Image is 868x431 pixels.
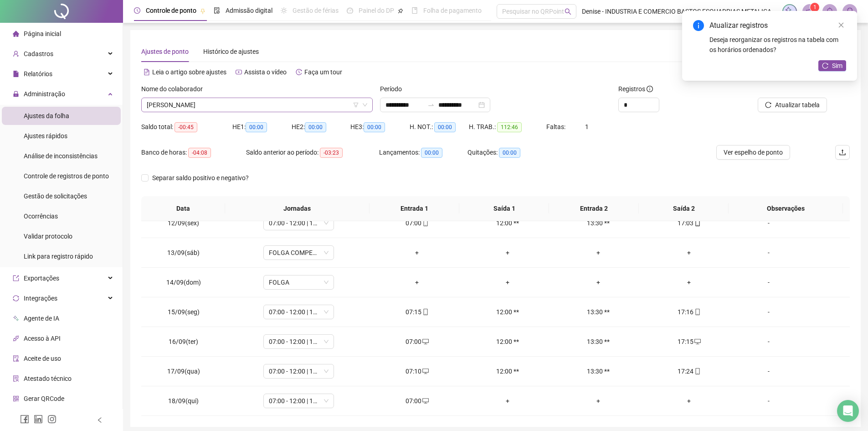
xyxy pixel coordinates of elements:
span: Histórico de ajustes [203,48,259,55]
span: FOLGA COMPENSATÓRIA [269,246,329,260]
span: youtube [236,69,242,75]
span: sync [13,295,19,301]
span: 1 [585,123,589,130]
span: file-done [214,7,220,14]
span: Exportações [24,275,59,282]
span: 17/09(qua) [167,368,200,375]
div: + [651,248,727,258]
span: home [13,31,19,37]
div: + [470,396,546,406]
th: Entrada 1 [370,196,459,221]
span: user-add [13,51,19,57]
span: facebook [20,415,29,424]
div: + [470,248,546,258]
span: desktop [421,338,429,345]
span: mobile [421,220,429,226]
span: 07:00 - 12:00 | 13:30 - 17:15 [269,394,329,408]
span: search [565,8,571,15]
span: 00:00 [305,122,326,132]
span: Assista o vídeo [244,68,287,76]
div: 07:15 [379,307,455,317]
span: Relatórios [24,70,52,78]
span: export [13,275,19,281]
span: Sim [832,61,842,71]
div: - [742,366,796,376]
div: - [742,337,796,347]
span: info-circle [647,86,653,92]
div: Banco de horas: [141,147,246,158]
span: Validar protocolo [24,233,72,240]
span: pushpin [200,8,205,14]
span: Leia o artigo sobre ajustes [152,68,226,76]
div: Saldo anterior ao período: [246,147,379,158]
button: Sim [818,60,846,71]
span: 00:00 [246,122,267,132]
span: Admissão digital [226,7,272,14]
span: Página inicial [24,30,61,37]
span: 14/09(dom) [166,279,201,286]
span: 1 [813,4,817,10]
span: Controle de ponto [146,7,196,14]
div: 07:00 [379,337,455,347]
span: Ajustes rápidos [24,132,67,140]
span: Faltas: [546,123,567,130]
span: filter [353,102,359,108]
div: 17:03 [651,218,727,228]
span: history [296,69,302,75]
span: Ajustes de ponto [141,48,189,55]
span: file [13,71,19,77]
div: + [651,396,727,406]
div: 07:10 [379,366,455,376]
div: H. NOT.: [410,122,469,132]
span: Faça um tour [304,68,342,76]
span: audit [13,355,19,362]
span: Registros [618,84,653,94]
div: - [742,307,796,317]
span: upload [839,149,846,156]
button: Atualizar tabela [758,98,827,112]
span: Ajustes da folha [24,112,69,119]
th: Entrada 2 [549,196,639,221]
span: to [427,101,435,109]
div: - [742,277,796,287]
span: Gestão de férias [293,7,339,14]
span: 15/09(seg) [168,308,200,316]
div: - [742,396,796,406]
div: 17:24 [651,366,727,376]
span: solution [13,375,19,382]
span: api [13,335,19,342]
span: 00:00 [421,148,442,158]
span: sun [281,7,287,14]
span: 07:00 - 12:00 | 13:30 - 17:00 [269,216,329,230]
button: Ver espelho de ponto [716,145,790,160]
span: desktop [693,338,701,345]
span: mobile [693,309,701,315]
span: Folha de pagamento [423,7,482,14]
div: + [379,277,455,287]
div: + [560,396,637,406]
span: down [362,102,368,108]
span: mobile [693,368,701,374]
label: Nome do colaborador [141,84,209,94]
span: qrcode [13,395,19,402]
span: Gerar QRCode [24,395,64,402]
span: reload [822,62,828,69]
span: -04:08 [188,148,211,158]
div: Deseja reorganizar os registros na tabela com os horários ordenados? [709,35,846,55]
div: 17:16 [651,307,727,317]
div: Quitações: [467,147,556,158]
span: mobile [693,220,701,226]
span: Gestão de solicitações [24,192,87,200]
span: 07:00 - 12:00 | 13:30 - 17:15 [269,364,329,378]
span: Denise - INDUSTRIA E COMERCIO BASTOS ESQUADRIAS METALICAS LTDA [582,6,777,16]
span: 07:00 - 12:00 | 13:30 - 17:15 [269,335,329,348]
span: FOLGA [269,275,329,289]
div: Saldo total: [141,122,232,132]
div: + [470,277,546,287]
div: 07:00 [379,218,455,228]
span: dashboard [347,7,353,14]
span: bell [826,7,834,16]
span: Integrações [24,295,57,302]
span: Painel do DP [359,7,394,14]
div: HE 2: [292,122,351,132]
